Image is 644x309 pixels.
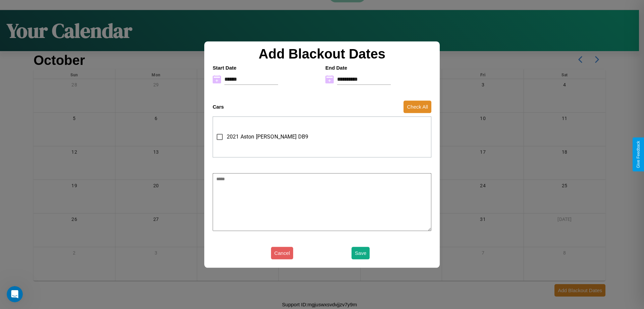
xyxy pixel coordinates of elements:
button: Cancel [271,247,293,259]
button: Check All [404,101,431,113]
button: Save [352,247,370,259]
div: Give Feedback [636,141,641,168]
h4: End Date [325,65,431,71]
h4: Cars [213,104,224,110]
span: 2021 Aston [PERSON_NAME] DB9 [227,133,308,141]
iframe: Intercom live chat [7,286,23,302]
h2: Add Blackout Dates [209,46,435,62]
h4: Start Date [213,65,319,71]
